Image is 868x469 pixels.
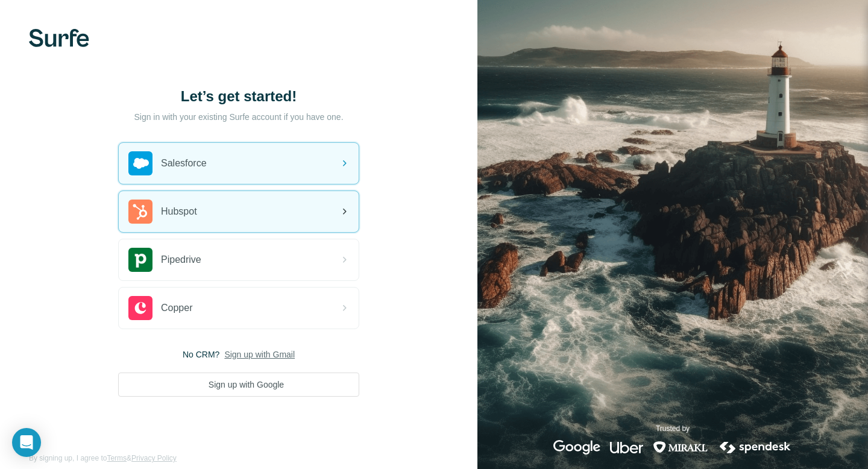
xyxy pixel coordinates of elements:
a: Terms [107,454,127,462]
h1: Let’s get started! [118,87,359,106]
span: By signing up, I agree to & [29,453,177,464]
span: No CRM? [183,348,219,360]
div: Open Intercom Messenger [12,428,41,457]
p: Trusted by [656,423,690,434]
img: hubspot's logo [128,200,153,224]
img: spendesk's logo [718,440,793,455]
span: Hubspot [161,204,197,219]
span: Pipedrive [161,253,201,267]
img: pipedrive's logo [128,248,153,272]
span: Salesforce [161,156,207,171]
img: google's logo [553,440,600,455]
button: Sign up with Google [118,373,359,397]
img: Surfe's logo [29,29,89,47]
img: salesforce's logo [128,151,153,175]
p: Sign in with your existing Surfe account if you have one. [134,111,343,123]
img: mirakl's logo [653,440,708,455]
img: uber's logo [610,440,643,455]
a: Privacy Policy [131,454,177,462]
img: copper's logo [128,296,153,320]
span: Copper [161,301,192,315]
button: Sign up with Gmail [224,348,295,360]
